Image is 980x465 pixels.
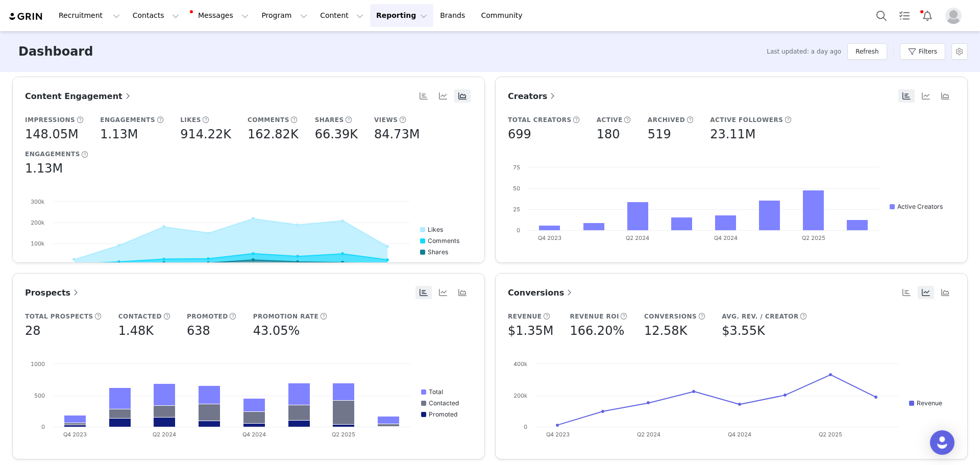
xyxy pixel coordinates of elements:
[570,312,619,321] h5: Revenue ROI
[31,240,44,247] text: 100k
[153,431,176,438] text: Q2 2024
[710,115,783,125] h5: Active Followers
[100,115,155,125] h5: Engagements
[508,91,557,101] span: Creators
[315,115,344,125] h5: Shares
[916,4,939,27] button: Notifications
[722,322,765,340] h5: $3.55K
[31,198,44,205] text: 300k
[25,91,133,101] span: Content Engagement
[253,322,300,340] h5: 43.05%
[428,226,443,233] text: Likes
[508,286,574,299] a: Conversions
[255,4,313,27] button: Program
[513,164,520,171] text: 75
[187,322,210,340] h5: 638
[648,115,685,125] h5: Archived
[897,203,943,210] text: Active Creators
[63,431,87,438] text: Q4 2023
[428,237,459,244] text: Comments
[513,392,527,399] text: 200k
[508,322,553,340] h5: $1.35M
[429,399,459,407] text: Contacted
[728,431,751,438] text: Q4 2024
[945,8,962,24] img: placeholder-profile.jpg
[648,125,671,143] h5: 519
[930,430,954,455] div: Open Intercom Messenger
[25,322,41,340] h5: 28
[374,115,398,125] h5: Views
[253,312,318,321] h5: Promotion Rate
[248,125,299,143] h5: 162.82K
[847,43,887,60] button: Refresh
[118,312,162,321] h5: Contacted
[508,115,572,125] h5: Total Creators
[34,392,45,399] text: 500
[508,90,557,103] a: Creators
[434,4,474,27] a: Brands
[524,423,527,430] text: 0
[597,115,623,125] h5: Active
[900,43,945,60] button: Filters
[893,4,916,27] a: Tasks
[187,312,228,321] h5: Promoted
[25,150,80,159] h5: Engagements
[25,125,79,143] h5: 148.05M
[429,388,443,396] text: Total
[31,219,44,226] text: 200k
[332,431,355,438] text: Q2 2025
[517,227,520,234] text: 0
[546,431,570,438] text: Q4 2023
[644,322,687,340] h5: 12.58K
[41,423,45,430] text: 0
[25,286,81,299] a: Prospects
[100,125,138,143] h5: 1.13M
[8,12,44,21] img: grin logo
[513,360,527,368] text: 400k
[25,90,133,103] a: Content Engagement
[314,4,370,27] button: Content
[53,4,126,27] button: Recruitment
[315,125,358,143] h5: 66.39K
[722,312,799,321] h5: Avg. Rev. / Creator
[41,261,44,268] text: 0
[25,159,63,178] h5: 1.13M
[513,206,520,213] text: 25
[127,4,185,27] button: Contacts
[475,4,533,27] a: Community
[248,115,289,125] h5: Comments
[25,288,81,298] span: Prospects
[644,312,697,321] h5: Conversions
[767,47,841,56] span: Last updated: a day ago
[186,4,255,27] button: Messages
[513,185,520,192] text: 50
[374,125,420,143] h5: 84.73M
[870,4,893,27] button: Search
[570,322,624,340] h5: 166.20%
[626,234,649,241] text: Q2 2024
[180,115,201,125] h5: Likes
[118,322,154,340] h5: 1.48K
[428,248,448,256] text: Shares
[710,125,755,143] h5: 23.11M
[242,431,266,438] text: Q4 2024
[819,431,842,438] text: Q2 2025
[538,234,561,241] text: Q4 2023
[31,360,45,368] text: 1000
[370,4,433,27] button: Reporting
[180,125,231,143] h5: 914.22K
[597,125,620,143] h5: 180
[18,42,93,61] h3: Dashboard
[508,125,531,143] h5: 699
[802,234,825,241] text: Q2 2025
[25,312,93,321] h5: Total Prospects
[939,8,972,24] button: Profile
[508,312,542,321] h5: Revenue
[508,288,574,298] span: Conversions
[25,115,75,125] h5: Impressions
[637,431,660,438] text: Q2 2024
[429,410,457,418] text: Promoted
[917,399,942,407] text: Revenue
[714,234,738,241] text: Q4 2024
